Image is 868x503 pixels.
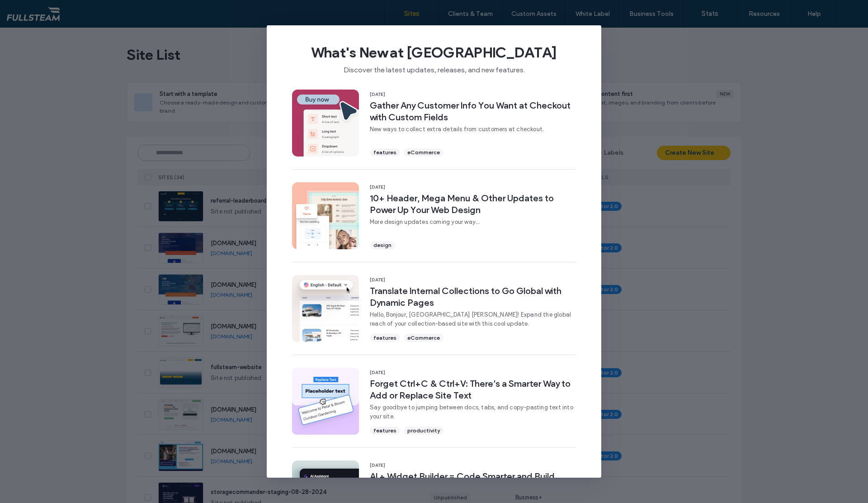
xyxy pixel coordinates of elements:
span: Hello, Bonjour, [GEOGRAPHIC_DATA] [PERSON_NAME]! Expand the global reach of your collection-based... [370,310,576,328]
span: New ways to collect extra details from customers at checkout. [370,125,576,134]
span: productivity [407,427,440,435]
span: [DATE] [370,370,576,376]
span: eCommerce [407,334,440,342]
span: Discover the latest updates, releases, and new features. [281,62,587,75]
span: More design updates coming your way... [370,218,576,227]
span: [DATE] [370,91,576,98]
span: [DATE] [370,462,576,469]
span: Gather Any Customer Info You Want at Checkout with Custom Fields [370,100,576,123]
span: AI + Widget Builder = Code Smarter and Build Faster [370,470,576,494]
span: [DATE] [370,277,576,283]
span: [DATE] [370,184,576,190]
span: What's New at [GEOGRAPHIC_DATA] [281,43,587,62]
span: 10+ Header, Mega Menu & Other Updates to Power Up Your Web Design [370,192,576,216]
span: Translate Internal Collections to Go Global with Dynamic Pages [370,285,576,308]
span: eCommerce [407,148,440,157]
span: design [373,241,392,249]
span: features [373,334,396,342]
span: features [373,427,396,435]
span: features [373,148,396,157]
span: Forget Ctrl+C & Ctrl+V: There’s a Smarter Way to Add or Replace Site Text [370,378,576,401]
span: Say goodbye to jumping between docs, tabs, and copy-pasting text into your site. [370,403,576,421]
